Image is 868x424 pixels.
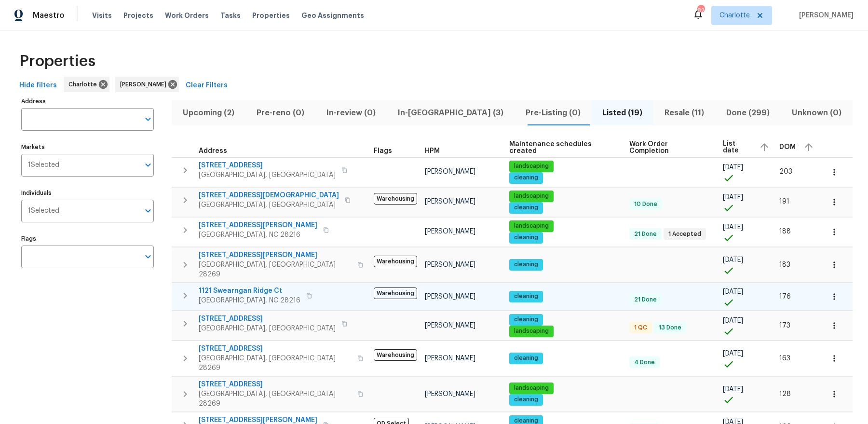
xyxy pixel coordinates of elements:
[719,11,750,20] span: Charlotte
[723,257,743,263] span: [DATE]
[779,322,790,329] span: 173
[425,228,475,235] span: [PERSON_NAME]
[199,250,352,260] span: [STREET_ADDRESS][PERSON_NAME]
[199,354,352,373] span: [GEOGRAPHIC_DATA], [GEOGRAPHIC_DATA] 28269
[199,389,352,409] span: [GEOGRAPHIC_DATA], [GEOGRAPHIC_DATA] 28269
[141,112,155,126] button: Open
[723,317,743,324] span: [DATE]
[510,162,553,170] span: landscaping
[425,355,475,362] span: [PERSON_NAME]
[141,204,155,218] button: Open
[199,380,352,389] span: [STREET_ADDRESS]
[779,198,789,205] span: 191
[15,77,61,95] button: Hide filters
[510,327,553,335] span: landscaping
[630,358,659,367] span: 4 Done
[630,324,651,332] span: 1 QC
[510,233,542,242] span: cleaning
[630,230,661,238] span: 21 Done
[723,164,743,171] span: [DATE]
[141,158,155,172] button: Open
[630,200,661,208] span: 10 Done
[92,11,112,20] span: Visits
[28,207,59,215] span: 1 Selected
[425,391,475,397] span: [PERSON_NAME]
[120,80,170,89] span: [PERSON_NAME]
[723,350,743,357] span: [DATE]
[779,391,791,397] span: 128
[123,11,153,20] span: Projects
[510,204,542,212] span: cleaning
[199,230,317,240] span: [GEOGRAPHIC_DATA], NC 28216
[425,168,475,175] span: [PERSON_NAME]
[21,144,154,150] label: Markets
[510,315,542,324] span: cleaning
[182,77,231,95] button: Clear Filters
[199,200,339,210] span: [GEOGRAPHIC_DATA], [GEOGRAPHIC_DATA]
[520,106,586,120] span: Pre-Listing (0)
[186,80,228,92] span: Clear Filters
[510,292,542,301] span: cleaning
[795,11,854,20] span: [PERSON_NAME]
[321,106,381,120] span: In-review (0)
[199,161,336,170] span: [STREET_ADDRESS]
[21,190,154,196] label: Individuals
[779,261,790,268] span: 183
[199,286,300,296] span: 1121 Swearngan Ridge Ct
[141,250,155,263] button: Open
[630,296,661,304] span: 21 Done
[199,314,336,324] span: [STREET_ADDRESS]
[199,344,352,354] span: [STREET_ADDRESS]
[68,80,101,89] span: Charlotte
[374,193,417,205] span: Warehousing
[721,106,775,120] span: Done (299)
[177,106,240,120] span: Upcoming (2)
[510,354,542,362] span: cleaning
[425,322,475,329] span: [PERSON_NAME]
[199,191,339,200] span: [STREET_ADDRESS][DEMOGRAPHIC_DATA]
[252,11,290,20] span: Properties
[723,194,743,201] span: [DATE]
[220,12,241,19] span: Tasks
[723,386,743,393] span: [DATE]
[199,220,317,230] span: [STREET_ADDRESS][PERSON_NAME]
[629,141,706,154] span: Work Order Completion
[165,11,209,20] span: Work Orders
[723,288,743,295] span: [DATE]
[19,56,95,66] span: Properties
[199,296,300,305] span: [GEOGRAPHIC_DATA], NC 28216
[21,98,154,104] label: Address
[199,170,336,180] span: [GEOGRAPHIC_DATA], [GEOGRAPHIC_DATA]
[301,11,364,20] span: Geo Assignments
[655,324,685,332] span: 13 Done
[199,324,336,333] span: [GEOGRAPHIC_DATA], [GEOGRAPHIC_DATA]
[665,230,705,238] span: 1 Accepted
[787,106,847,120] span: Unknown (0)
[510,384,553,392] span: landscaping
[374,148,392,154] span: Flags
[510,396,542,404] span: cleaning
[251,106,310,120] span: Pre-reno (0)
[425,198,475,205] span: [PERSON_NAME]
[723,140,751,154] span: List date
[510,222,553,230] span: landscaping
[19,80,57,92] span: Hide filters
[510,174,542,182] span: cleaning
[697,6,704,15] div: 82
[779,293,791,300] span: 176
[374,349,417,361] span: Warehousing
[779,144,796,150] span: DOM
[374,256,417,267] span: Warehousing
[425,148,440,154] span: HPM
[21,236,154,242] label: Flags
[779,228,791,235] span: 188
[199,148,227,154] span: Address
[510,192,553,200] span: landscaping
[425,293,475,300] span: [PERSON_NAME]
[779,355,790,362] span: 163
[779,168,792,175] span: 203
[199,260,352,279] span: [GEOGRAPHIC_DATA], [GEOGRAPHIC_DATA] 28269
[659,106,709,120] span: Resale (11)
[33,11,65,20] span: Maestro
[425,261,475,268] span: [PERSON_NAME]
